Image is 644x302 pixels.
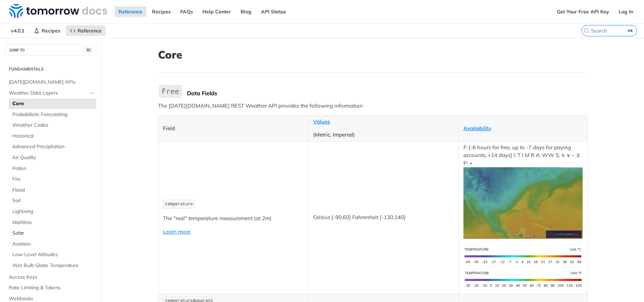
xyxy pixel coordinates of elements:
[257,6,290,17] a: API Status
[85,47,92,53] span: ⌘/
[12,133,95,140] span: Historical
[9,274,95,281] span: Access Keys
[12,176,95,183] span: Fire
[237,6,255,17] a: Blog
[12,111,95,118] span: Probabilistic Forecasting
[148,6,175,17] a: Recipes
[12,241,95,248] span: Aviation
[7,25,28,36] span: v4.0.1
[12,251,95,258] span: Low-Level Altitudes
[463,252,583,259] span: Expand image
[163,215,304,223] p: The "real" temperature measurement (at 2m)
[158,48,588,61] h1: Core
[12,122,95,129] span: Weather Codes
[9,195,96,206] a: Soil
[12,165,95,172] span: Pollen
[12,262,95,269] span: Wet Bulb Globe Temperature
[626,27,635,34] kbd: ⌘K
[163,228,190,235] a: Learn more
[9,217,96,228] a: Maritime
[313,118,330,125] a: Values
[9,228,96,238] a: Solar
[12,219,95,226] span: Maritime
[9,239,96,249] a: Aviation
[12,230,95,237] span: Solar
[9,131,96,141] a: Historical
[463,144,583,239] p: F: [-6 hours for free, up to -7 days for paying accounts, +14 days] I: T I M R A: WW S: ∧ ∨ ~ ⧖ P: +
[12,208,95,215] span: Lightning
[9,4,107,18] img: Tomorrow.io Weather API Docs
[9,152,96,163] a: Air Quality
[463,125,491,132] a: Availability
[89,90,95,96] button: Hide subpages for Weather Data Layers
[313,213,454,222] p: Celsius [-90,60] Fahrenheit [-130,140]
[9,79,95,86] span: [DATE][DOMAIN_NAME] APIs
[12,154,95,161] span: Air Quality
[5,283,96,293] a: Rate Limiting & Tokens
[158,102,588,110] p: The [DATE][DOMAIN_NAME] REST Weather API provides the following information
[12,143,95,150] span: Advanced Precipitation
[30,25,64,36] a: Recipes
[12,187,95,194] span: Flood
[5,88,96,98] a: Weather Data LayersHide subpages for Weather Data Layers
[9,284,95,291] span: Rate Limiting & Tokens
[5,77,96,87] a: [DATE][DOMAIN_NAME] APIs
[66,25,105,36] a: Reference
[9,206,96,217] a: Lightning
[9,163,96,174] a: Pollen
[9,141,96,152] a: Advanced Precipitation
[9,90,87,97] span: Weather Data Layers
[12,197,95,204] span: Soil
[42,28,60,34] span: Recipes
[9,174,96,185] a: Fire
[9,260,96,271] a: Wet Bulb Globe Temperature
[187,90,588,97] div: Data Fields
[584,28,589,34] svg: Search
[176,6,197,17] a: FAQs
[9,98,96,109] a: Core
[5,272,96,283] a: Access Keys
[5,66,96,72] h2: Fundamentals
[163,125,304,133] p: Field
[553,6,613,17] a: Get Your Free API Key
[9,120,96,131] a: Weather Codes
[9,249,96,260] a: Low-Level Altitudes
[9,109,96,120] a: Probabilistic Forecasting
[12,100,95,107] span: Core
[165,202,193,207] span: temperature
[5,45,96,55] button: JUMP TO⌘/
[463,199,583,206] span: Expand image
[615,6,637,17] a: Log In
[199,6,235,17] a: Help Center
[9,185,96,195] a: Flood
[463,276,583,282] span: Expand image
[115,6,146,17] a: Reference
[78,28,102,34] span: Reference
[313,131,454,139] p: (Metric, Imperial)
